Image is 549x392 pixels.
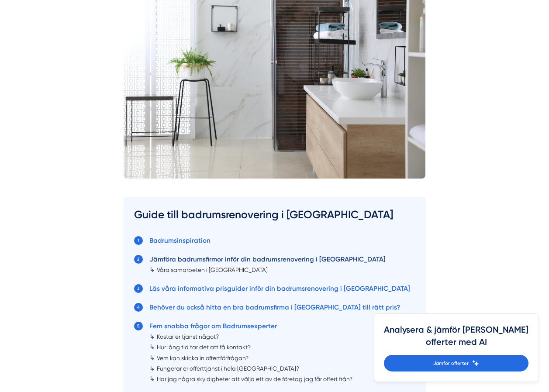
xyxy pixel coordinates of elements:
[384,355,528,371] a: Jämför offerter
[157,333,219,340] a: Kostar er tjänst något?
[384,324,528,355] h4: Analysera & jämför [PERSON_NAME] offerter med AI
[149,354,155,362] span: ↳
[149,285,410,292] a: Läs våra informativa prisguider inför din badrumsrenovering i [GEOGRAPHIC_DATA]
[433,359,469,367] span: Jämför offerter
[157,375,352,382] a: Har jag några skyldigheter att välja ett av de företag jag får offert från?
[149,266,155,274] span: ↳
[149,237,211,244] a: Badrumsinspiration
[157,354,249,361] a: Vem kan skicka in offertförfrågan?
[149,364,155,372] span: ↳
[149,255,386,263] a: Jämföra badrumsfirmor inför din badrumsrenovering i [GEOGRAPHIC_DATA]
[134,207,415,227] h3: Guide till badrumsrenovering i [GEOGRAPHIC_DATA]
[157,266,268,273] a: Våra samarbeten i [GEOGRAPHIC_DATA]
[149,343,155,351] span: ↳
[149,322,277,330] a: Fem snabba frågor om Badrumsexperter
[157,365,299,372] a: Fungerar er offerttjänst i hela [GEOGRAPHIC_DATA]?
[149,375,155,383] span: ↳
[149,333,155,340] span: ↳
[157,344,251,351] a: Hur lång tid tar det att få kontakt?
[149,303,400,311] a: Behöver du också hitta en bra badrumsfirma i [GEOGRAPHIC_DATA] till rätt pris?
